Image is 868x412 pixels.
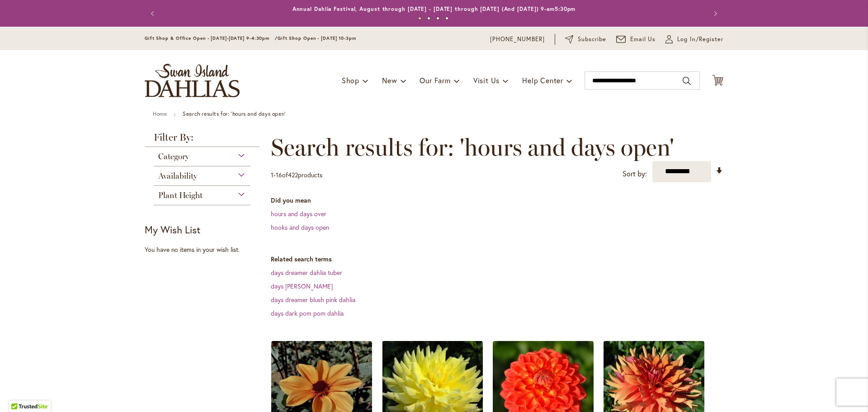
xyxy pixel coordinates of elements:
a: Log In/Register [665,35,723,44]
span: 16 [276,170,282,179]
strong: Search results for: 'hours and days open' [183,110,286,117]
a: days [PERSON_NAME] [271,282,333,290]
a: hours and days over [271,209,326,218]
strong: Filter By: [145,133,259,147]
a: store logo [145,64,240,97]
span: Gift Shop Open - [DATE] 10-3pm [278,35,356,41]
dt: Related search terms [271,255,723,264]
p: - of products [271,168,322,182]
a: days dark pom pom dahlia [271,309,344,317]
button: 4 of 4 [445,17,448,20]
span: Availability [158,171,197,181]
span: Visit Us [473,76,500,85]
a: days dreamer dahlia tuber [271,268,342,277]
span: 1 [271,170,274,179]
strong: My Wish List [145,223,200,236]
button: 3 of 4 [436,17,439,20]
a: Home [153,110,167,117]
a: hooks and days open [271,223,329,232]
span: Plant Height [158,190,203,200]
span: Help Center [522,76,563,85]
button: Next [705,5,723,23]
button: Previous [145,5,163,23]
a: Email Us [616,35,656,44]
span: Category [158,152,189,161]
a: Subscribe [565,35,606,44]
span: New [382,76,397,85]
span: Our Farm [420,76,450,85]
span: Shop [342,76,359,85]
span: Subscribe [578,35,606,44]
span: Log In/Register [677,35,723,44]
span: Email Us [630,35,656,44]
span: 422 [288,170,298,179]
label: Sort by: [623,166,647,182]
button: 2 of 4 [427,17,430,20]
button: 1 of 4 [418,17,421,20]
a: [PHONE_NUMBER] [490,35,545,44]
div: You have no items in your wish list. [145,245,265,254]
a: Annual Dahlia Festival, August through [DATE] - [DATE] through [DATE] (And [DATE]) 9-am5:30pm [292,5,576,12]
dt: Did you mean [271,196,723,205]
span: Search results for: 'hours and days open' [271,134,674,161]
a: days dreamer blush pink dahlia [271,295,355,304]
span: Gift Shop & Office Open - [DATE]-[DATE] 9-4:30pm / [145,35,278,41]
